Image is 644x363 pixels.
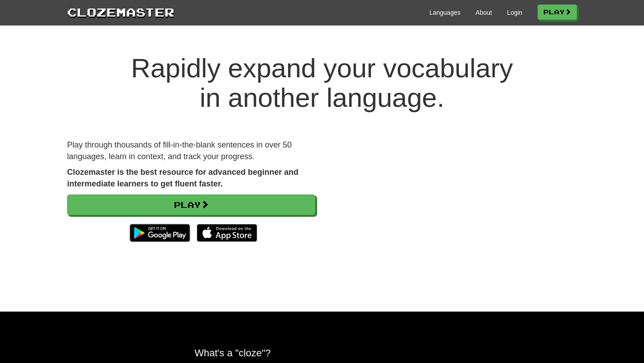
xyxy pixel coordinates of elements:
[67,139,315,162] p: Play through thousands of fill-in-the-blank sentences in over 50 languages, learn in context, and...
[195,347,449,359] h2: What's a "cloze"?
[67,4,174,20] a: Clozemaster
[429,8,460,17] a: Languages
[197,224,257,242] img: Download_on_the_App_Store_Badge_US-UK_135x40-25178aeef6eb6b83b96f5f2d004eda3bffbb37122de64afbaef7...
[538,4,577,20] a: Play
[125,219,195,246] img: Get it on Google Play
[67,168,298,188] strong: Clozemaster is the best resource for advanced beginner and intermediate learners to get fluent fa...
[475,8,492,17] a: About
[507,8,522,17] a: Login
[67,194,315,215] a: Play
